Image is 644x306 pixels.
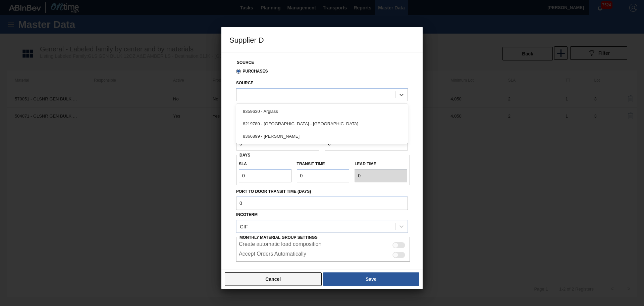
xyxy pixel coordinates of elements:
[240,223,248,229] div: CIF
[236,118,408,130] div: 8219780 - [GEOGRAPHIC_DATA] - [GEOGRAPHIC_DATA]
[239,235,318,240] span: Monthly Material Group Settings
[236,239,410,249] div: This setting enables the automatic creation of load composition on the supplier side if the order...
[236,69,268,74] label: Purchases
[239,251,306,259] label: Accept Orders Automatically
[355,159,407,169] label: Lead time
[239,241,321,249] label: Create automatic load composition
[236,81,253,85] label: Source
[239,159,291,169] label: SLA
[236,130,408,142] div: 8366899 - [PERSON_NAME]
[236,249,410,259] div: This configuration enables automatic acceptance of the order on the supplier side
[236,212,258,217] label: Incoterm
[236,105,408,118] div: 8359630 - Arglass
[237,60,254,65] label: Source
[225,272,322,286] button: Cancel
[297,159,350,169] label: Transit time
[236,187,408,196] label: Port to Door Transit Time (days)
[325,103,408,113] label: Rounding Unit
[239,153,250,158] span: Days
[323,272,419,286] button: Save
[221,27,423,52] h3: Supplier D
